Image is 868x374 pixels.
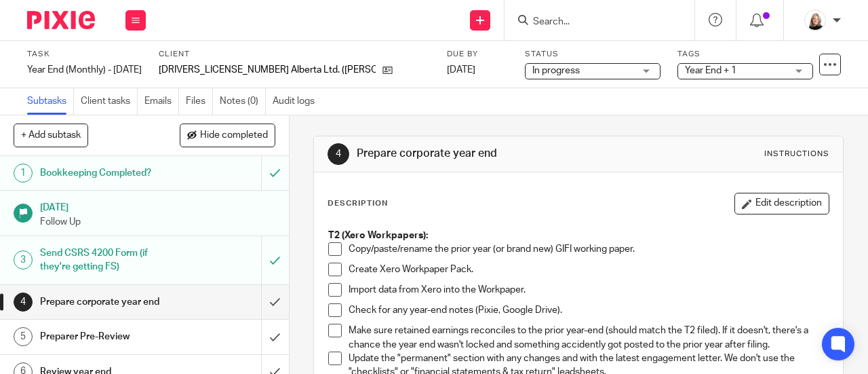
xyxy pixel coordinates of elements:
input: Search [532,16,654,29]
p: Create Xero Workpaper Pack. [349,263,829,276]
h1: Prepare corporate year end [357,147,608,161]
img: Pixie [27,11,95,29]
div: 5 [14,327,33,346]
p: Copy/paste/rename the prior year (or brand new) GIFI working paper. [349,242,829,256]
a: Client tasks [81,88,138,115]
div: 3 [14,250,33,269]
a: Emails [144,88,179,115]
p: Check for any year-end notes (Pixie, Google Drive). [349,303,829,317]
h1: Preparer Pre-Review [40,326,178,347]
label: Due by [447,49,508,60]
button: Edit description [734,193,829,214]
label: Task [27,49,142,60]
h1: Send CSRS 4200 Form (if they're getting FS) [40,243,178,278]
a: Audit logs [273,88,321,115]
span: [DATE] [447,65,475,75]
h1: [DATE] [40,198,275,214]
div: Year End (Monthly) - June 2025 [27,63,142,77]
label: Status [525,49,660,60]
div: 1 [14,164,33,183]
div: 4 [328,143,349,165]
a: Subtasks [27,88,74,115]
div: 4 [14,293,33,312]
span: Year End + 1 [685,66,736,75]
h1: Prepare corporate year end [40,292,178,312]
button: Hide completed [180,124,275,147]
p: Description [328,198,388,209]
strong: T2 (Xero Workpapers): [328,231,428,240]
p: Follow Up [40,215,275,229]
h1: Bookkeeping Completed? [40,163,178,183]
span: Hide completed [200,130,268,141]
label: Client [159,49,430,60]
div: Instructions [764,149,829,160]
span: In progress [532,66,580,75]
p: Make sure retained earnings reconciles to the prior year-end (should match the T2 filed). If it d... [349,324,829,352]
img: Screenshot%202023-11-02%20134555.png [804,10,826,31]
p: [DRIVERS_LICENSE_NUMBER] Alberta Ltd. ([PERSON_NAME]) [159,63,376,77]
button: + Add subtask [14,124,88,147]
p: Import data from Xero into the Workpaper. [349,283,829,297]
div: Year End (Monthly) - [DATE] [27,63,142,77]
label: Tags [677,49,813,60]
a: Notes (0) [220,88,266,115]
a: Files [186,88,213,115]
